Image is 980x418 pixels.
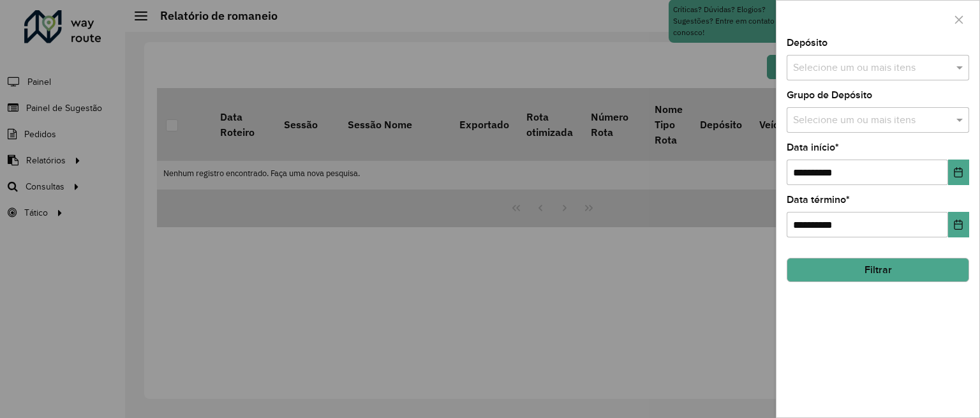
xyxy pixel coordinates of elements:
label: Data início [787,140,839,155]
label: Data término [787,192,850,207]
button: Choose Date [948,212,969,237]
label: Grupo de Depósito [787,87,872,103]
button: Filtrar [787,258,969,282]
label: Depósito [787,35,828,50]
button: Choose Date [948,160,969,185]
